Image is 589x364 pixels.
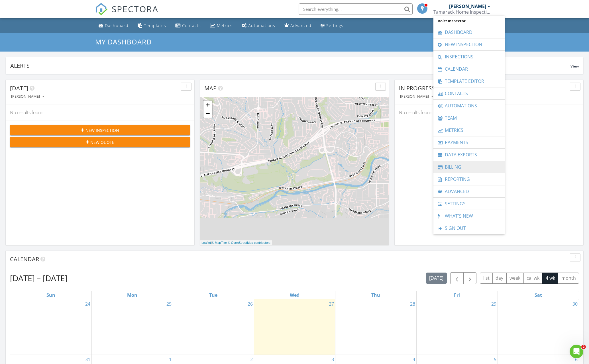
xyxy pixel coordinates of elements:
[490,299,498,308] a: Go to August 29, 2025
[411,355,416,364] a: Go to September 4, 2025
[95,3,108,15] img: The Best Home Inspection Software - Spectora
[436,173,502,185] a: Reporting
[10,272,68,284] h2: [DATE] – [DATE]
[212,241,227,244] a: © MapTiler
[112,3,158,15] span: SPECTORA
[249,355,254,364] a: Go to September 2, 2025
[10,255,39,263] span: Calendar
[290,23,311,28] div: Advanced
[533,291,543,299] a: Saturday
[436,185,502,197] a: Advanced
[10,137,190,147] button: New Quote
[436,100,502,112] a: Automations
[492,273,507,284] button: day
[282,21,314,31] a: Advanced
[436,136,502,148] a: Payments
[84,299,91,308] a: Go to August 24, 2025
[328,299,335,308] a: Go to August 27, 2025
[168,355,173,364] a: Go to September 1, 2025
[436,26,502,38] a: Dashboard
[436,112,502,124] a: Team
[95,37,152,46] span: My Dashboard
[246,299,254,308] a: Go to August 26, 2025
[84,355,91,364] a: Go to August 31, 2025
[493,355,498,364] a: Go to September 5, 2025
[203,101,212,109] a: Zoom in
[254,299,335,355] td: Go to August 27, 2025
[6,105,194,120] div: No results found
[558,273,579,284] button: month
[436,16,502,26] span: Role: Inspector
[574,355,579,364] a: Go to September 6, 2025
[436,51,502,63] a: Inspections
[182,23,201,28] div: Contacts
[228,241,270,244] a: © OpenStreetMap contributors
[436,124,502,136] a: Metrics
[85,127,119,133] span: New Inspection
[91,299,173,355] td: Go to August 25, 2025
[10,125,190,135] button: New Inspection
[542,273,558,284] button: 4 wk
[203,109,212,118] a: Zoom out
[204,84,217,92] span: Map
[436,198,502,210] a: Settings
[208,21,235,31] a: Metrics
[399,84,435,92] span: In Progress
[135,21,168,31] a: Templates
[370,291,381,299] a: Thursday
[436,210,502,222] a: What's New
[45,291,56,299] a: Sunday
[10,62,570,69] div: Alerts
[581,345,586,349] span: 2
[506,273,524,284] button: week
[436,75,502,87] a: Template Editor
[480,273,493,284] button: list
[400,95,433,99] div: [PERSON_NAME]
[463,272,477,284] button: Next
[96,21,131,31] a: Dashboard
[144,23,166,28] div: Templates
[299,3,413,15] input: Search everything...
[217,23,233,28] div: Metrics
[436,161,502,173] a: Billing
[239,21,278,31] a: Automations (Basic)
[208,291,219,299] a: Tuesday
[200,240,272,245] div: |
[436,63,502,75] a: Calendar
[11,95,44,99] div: [PERSON_NAME]
[449,3,486,9] div: [PERSON_NAME]
[571,299,579,308] a: Go to August 30, 2025
[426,273,447,284] button: [DATE]
[570,64,579,69] span: View
[326,23,343,28] div: Settings
[330,355,335,364] a: Go to September 3, 2025
[498,299,579,355] td: Go to August 30, 2025
[453,291,461,299] a: Friday
[436,38,502,50] a: New Inspection
[433,9,490,15] div: Tamarack Home Inspections
[126,291,138,299] a: Monday
[10,84,28,92] span: [DATE]
[173,299,254,355] td: Go to August 26, 2025
[436,149,502,161] a: Data Exports
[416,299,498,355] td: Go to August 29, 2025
[436,222,502,234] a: Sign Out
[95,8,158,20] a: SPECTORA
[105,23,129,28] div: Dashboard
[165,299,173,308] a: Go to August 25, 2025
[335,299,416,355] td: Go to August 28, 2025
[248,23,275,28] div: Automations
[395,105,583,120] div: No results found
[201,241,211,244] a: Leaflet
[90,139,114,145] span: New Quote
[523,273,543,284] button: cal wk
[318,21,346,31] a: Settings
[399,93,434,101] button: [PERSON_NAME]
[436,87,502,99] a: Contacts
[289,291,301,299] a: Wednesday
[10,93,45,101] button: [PERSON_NAME]
[570,345,583,358] iframe: Intercom live chat
[450,272,464,284] button: Previous
[173,21,203,31] a: Contacts
[10,299,91,355] td: Go to August 24, 2025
